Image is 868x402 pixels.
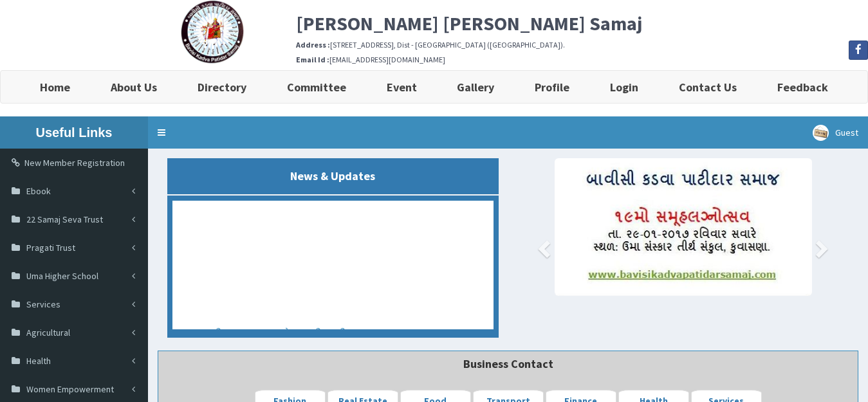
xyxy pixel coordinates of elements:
[555,158,812,296] img: image
[296,55,868,64] h6: [EMAIL_ADDRESS][DOMAIN_NAME]
[26,270,98,282] span: Uma Higher School
[26,327,70,338] span: Agricultural
[26,185,51,197] span: Ebook
[26,383,114,395] span: Women Empowerment
[290,169,375,183] b: News & Updates
[40,80,70,95] b: Home
[610,80,638,95] b: Login
[26,298,60,310] span: Services
[20,71,91,103] a: Home
[757,71,848,103] a: Feedback
[26,355,51,367] span: Health
[835,127,858,138] span: Guest
[91,71,178,103] a: About Us
[296,41,868,49] h6: [STREET_ADDRESS], Dist - [GEOGRAPHIC_DATA] ([GEOGRAPHIC_DATA]).
[803,116,868,149] a: Guest
[296,55,329,64] b: Email Id :
[201,325,346,340] a: ૧ થી ૧૮ - સ્મુહ્લ્ગ્નોત્સ્વની યાદી
[111,80,157,95] b: About Us
[679,80,737,95] b: Contact Us
[658,71,757,103] a: Contact Us
[266,71,366,103] a: Committee
[387,80,417,95] b: Event
[457,80,494,95] b: Gallery
[463,356,553,371] b: Business Contact
[26,214,103,225] span: 22 Samaj Seva Trust
[198,80,246,95] b: Directory
[296,40,330,50] b: Address :
[287,80,346,95] b: Committee
[26,242,75,253] span: Pragati Trust
[590,71,659,103] a: Login
[366,71,437,103] a: Event
[515,71,590,103] a: Profile
[36,125,113,140] b: Useful Links
[437,71,515,103] a: Gallery
[535,80,569,95] b: Profile
[777,80,828,95] b: Feedback
[296,11,642,35] b: [PERSON_NAME] [PERSON_NAME] Samaj
[178,71,267,103] a: Directory
[813,125,829,141] img: User Image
